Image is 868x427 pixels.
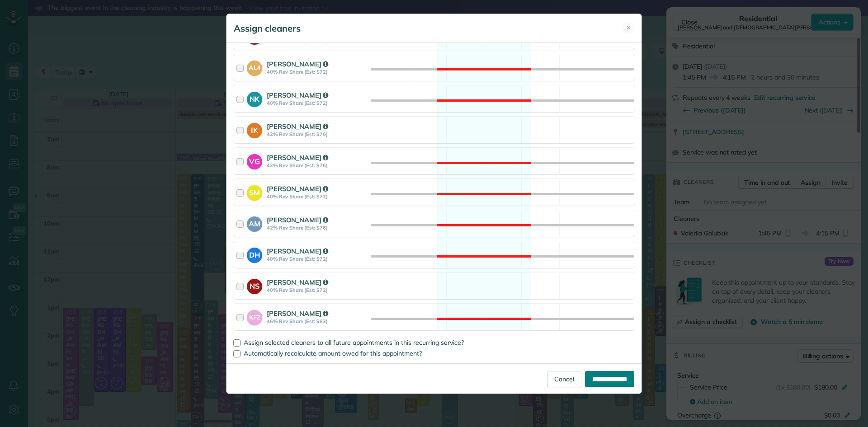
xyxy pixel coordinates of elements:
strong: 40% Rev Share (Est: $72) [267,193,368,200]
strong: 40% Rev Share (Est: $72) [267,69,368,75]
strong: [PERSON_NAME] [267,153,328,162]
strong: [PERSON_NAME] [267,60,328,68]
span: Assign selected cleaners to all future appointments in this recurring service? [244,338,464,347]
strong: SM [247,185,262,198]
strong: [PERSON_NAME] [267,122,328,131]
strong: VG [247,154,262,167]
strong: AM [247,216,262,229]
strong: AL4 [247,61,262,73]
span: ✕ [626,23,631,32]
strong: [PERSON_NAME] [267,247,328,255]
strong: IK [247,123,262,136]
strong: NK [247,92,262,104]
strong: 40% Rev Share (Est: $72) [267,287,368,293]
strong: 40% Rev Share (Est: $72) [267,100,368,106]
strong: [PERSON_NAME] [267,216,328,224]
strong: KF2 [247,310,262,322]
strong: [PERSON_NAME] [267,278,328,286]
a: Cancel [547,371,581,387]
strong: [PERSON_NAME] [267,91,328,99]
strong: 42% Rev Share (Est: $76) [267,225,368,231]
strong: 46% Rev Share (Est: $83) [267,318,368,324]
strong: DH [247,248,262,260]
strong: [PERSON_NAME] [267,309,328,318]
strong: 40% Rev Share (Est: $72) [267,256,368,262]
strong: 42% Rev Share (Est: $76) [267,162,368,169]
strong: NS [247,279,262,291]
strong: 42% Rev Share (Est: $76) [267,131,368,137]
span: Automatically recalculate amount owed for this appointment? [244,349,422,357]
strong: [PERSON_NAME] [267,184,328,193]
h5: Assign cleaners [234,22,301,35]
